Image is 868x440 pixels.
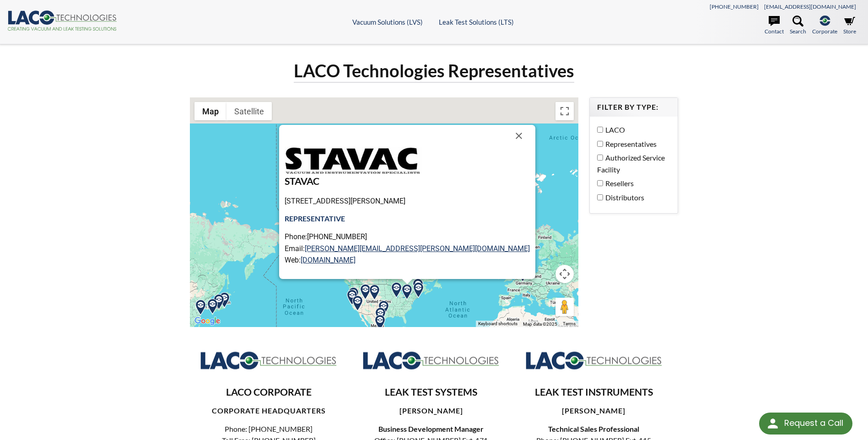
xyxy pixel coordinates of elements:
img: Logo_LACO-TECH_hi-res.jpg [200,351,337,370]
button: Show street map [194,102,226,120]
button: Map camera controls [555,265,574,283]
p: [STREET_ADDRESS][PERSON_NAME] [285,195,530,207]
a: Search [790,16,806,36]
a: [DOMAIN_NAME] [301,256,356,265]
button: Show satellite imagery [226,102,272,120]
h3: LEAK TEST INSTRUMENTS [523,386,665,399]
input: Resellers [597,180,603,186]
button: Drag Pegman onto the map to open Street View [555,298,574,316]
label: LACO [597,124,666,136]
a: Store [843,16,856,36]
span: Map data ©2025 [523,322,557,327]
a: Vacuum Solutions (LVS) [352,18,423,26]
a: [PHONE_NUMBER] [710,3,759,10]
img: round button [766,416,780,431]
input: LACO [597,127,603,133]
strong: [PERSON_NAME] [562,406,625,415]
img: Logo_LACO-TECH_hi-res.jpg [362,351,500,370]
strong: CORPORATE HEADQUARTERS [212,406,326,415]
p: Phone:[PHONE_NUMBER] Email: Web: [285,231,530,266]
input: Authorized Service Facility [597,155,603,161]
img: Google [192,315,222,327]
button: Keyboard shortcuts [478,321,518,327]
h3: STAVAC [285,175,530,188]
h3: LEAK TEST SYSTEMS [360,386,502,399]
a: [EMAIL_ADDRESS][DOMAIN_NAME] [764,3,856,10]
button: Toggle fullscreen view [555,102,574,120]
label: Resellers [597,177,666,189]
label: Authorized Service Facility [597,152,666,175]
label: Representatives [597,138,666,150]
strong: [PERSON_NAME] [399,406,463,415]
button: Close [508,125,530,147]
img: Stavac_365x72.jpg [285,147,422,174]
a: Terms (opens in new tab) [563,321,576,326]
div: Request a Call [759,413,852,435]
a: Open this area in Google Maps (opens a new window) [192,315,222,327]
a: Leak Test Solutions (LTS) [439,18,514,26]
h1: LACO Technologies Representatives [294,59,574,83]
span: Corporate [812,27,837,36]
input: Distributors [597,194,603,200]
strong: Business Development Manager [378,424,484,433]
h4: Filter by Type: [597,102,670,112]
img: Logo_LACO-TECH_hi-res.jpg [525,351,663,370]
strong: REpresentative [285,215,345,223]
h3: LACO CORPORATE [197,386,340,399]
input: Representatives [597,141,603,147]
a: Contact [765,16,784,36]
strong: Technical Sales Professional [548,424,639,433]
div: Request a Call [784,413,843,434]
a: [PERSON_NAME][EMAIL_ADDRESS][PERSON_NAME][DOMAIN_NAME] [305,244,530,253]
label: Distributors [597,192,666,204]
